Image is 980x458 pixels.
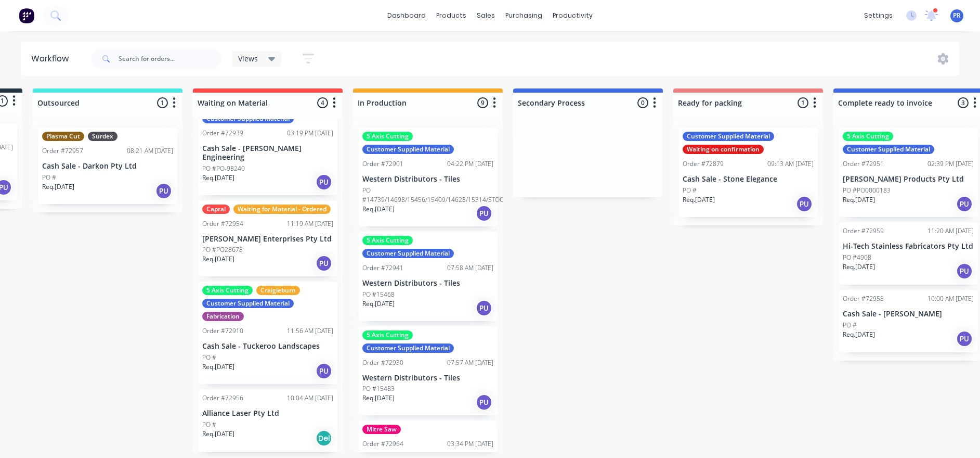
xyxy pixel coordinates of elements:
[362,330,413,340] div: 5 Axis Cutting
[843,186,891,195] p: PO #PO0000183
[202,326,243,336] div: Order #72910
[843,330,875,339] p: Req. [DATE]
[202,286,253,295] div: 5 Axis Cutting
[287,326,333,336] div: 11:56 AM [DATE]
[202,219,243,228] div: Order #72954
[843,242,974,251] p: Hi-Tech Stainless Fabricators Pty Ltd
[127,146,173,156] div: 08:21 AM [DATE]
[362,393,395,403] p: Req. [DATE]
[476,300,492,316] div: PU
[202,299,294,308] div: Customer Supplied Material
[287,129,333,138] div: 03:19 PM [DATE]
[316,430,332,447] div: Del
[362,279,493,288] p: Western Distributors - Tiles
[38,128,177,204] div: Plasma CutSurdexOrder #7295708:21 AM [DATE]Cash Sale - Darkon Pty LtdPO #Req.[DATE]PU
[202,205,230,214] div: Capral
[362,236,413,245] div: 5 Axis Cutting
[956,196,973,212] div: PU
[956,263,973,279] div: PU
[447,263,493,273] div: 07:58 AM [DATE]
[678,128,818,217] div: Customer Supplied MaterialWaiting on confirmationOrder #7287909:13 AM [DATE]Cash Sale - Stone Ele...
[362,263,403,273] div: Order #72941
[155,183,172,199] div: PU
[843,132,893,141] div: 5 Axis Cutting
[198,200,337,277] div: CapralWaiting for Material - OrderedOrder #7295411:19 AM [DATE][PERSON_NAME] Enterprises Pty LtdP...
[358,326,498,416] div: 5 Axis CuttingCustomer Supplied MaterialOrder #7293007:57 AM [DATE]Western Distributors - TilesPO...
[198,389,337,452] div: Order #7295610:04 AM [DATE]Alliance Laser Pty LtdPO #Req.[DATE]Del
[202,144,333,162] p: Cash Sale - [PERSON_NAME] Engineering
[202,393,243,403] div: Order #72956
[683,186,697,195] p: PO #
[287,393,333,403] div: 10:04 AM [DATE]
[362,439,403,449] div: Order #72964
[362,299,395,309] p: Req. [DATE]
[362,290,395,299] p: PO #15468
[839,128,978,217] div: 5 Axis CuttingCustomer Supplied MaterialOrder #7295102:39 PM [DATE][PERSON_NAME] Products Pty Ltd...
[362,358,403,367] div: Order #72930
[238,53,258,64] span: Views
[431,8,472,23] div: products
[256,286,300,295] div: Craigieburn
[843,253,871,262] p: PO #4908
[202,173,234,183] p: Req. [DATE]
[88,132,117,141] div: Surdex
[42,182,74,192] p: Req. [DATE]
[547,8,598,23] div: productivity
[843,310,974,319] p: Cash Sale - [PERSON_NAME]
[447,439,493,449] div: 03:34 PM [DATE]
[447,358,493,367] div: 07:57 AM [DATE]
[927,226,974,236] div: 11:20 AM [DATE]
[358,128,498,226] div: 5 Axis CuttingCustomer Supplied MaterialOrder #7290104:22 PM [DATE]Western Distributors - TilesPO...
[362,186,507,205] p: PO #14739/14698/15456/15409/14628/15314/STOCK
[476,205,492,222] div: PU
[839,222,978,285] div: Order #7295911:20 AM [DATE]Hi-Tech Stainless Fabricators Pty LtdPO #4908Req.[DATE]PU
[202,342,333,351] p: Cash Sale - Tuckeroo Landscapes
[683,132,774,141] div: Customer Supplied Material
[362,249,454,258] div: Customer Supplied Material
[202,353,216,362] p: PO #
[19,8,34,23] img: Factory
[198,110,337,195] div: Customer Supplied MaterialOrder #7293903:19 PM [DATE]Cash Sale - [PERSON_NAME] EngineeringPO #PO-...
[683,145,764,154] div: Waiting on confirmation
[500,8,547,23] div: purchasing
[843,321,857,330] p: PO #
[362,132,413,141] div: 5 Axis Cutting
[927,159,974,169] div: 02:39 PM [DATE]
[42,132,84,141] div: Plasma Cut
[202,235,333,244] p: [PERSON_NAME] Enterprises Pty Ltd
[683,175,814,184] p: Cash Sale - Stone Elegance
[362,384,395,393] p: PO #15483
[202,312,244,321] div: Fabrication
[956,330,973,347] div: PU
[362,344,454,353] div: Customer Supplied Material
[476,394,492,411] div: PU
[42,162,173,171] p: Cash Sale - Darkon Pty Ltd
[362,175,493,184] p: Western Distributors - Tiles
[362,205,395,214] p: Req. [DATE]
[42,173,56,182] p: PO #
[316,174,332,190] div: PU
[859,8,898,23] div: settings
[202,409,333,418] p: Alliance Laser Pty Ltd
[843,195,875,205] p: Req. [DATE]
[42,146,83,156] div: Order #72957
[358,232,498,321] div: 5 Axis CuttingCustomer Supplied MaterialOrder #7294107:58 AM [DATE]Western Distributors - TilesPO...
[683,195,715,205] p: Req. [DATE]
[316,363,332,379] div: PU
[202,245,243,255] p: PO #PO28678
[843,226,884,236] div: Order #72959
[233,205,331,214] div: Waiting for Material - Ordered
[447,159,493,169] div: 04:22 PM [DATE]
[843,145,934,154] div: Customer Supplied Material
[202,129,243,138] div: Order #72939
[119,48,221,69] input: Search for orders...
[927,294,974,303] div: 10:00 AM [DATE]
[796,196,813,212] div: PU
[202,164,245,173] p: PO #PO-98240
[472,8,500,23] div: sales
[202,420,216,429] p: PO #
[287,219,333,228] div: 11:19 AM [DATE]
[202,255,234,264] p: Req. [DATE]
[843,159,884,169] div: Order #72951
[843,175,974,184] p: [PERSON_NAME] Products Pty Ltd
